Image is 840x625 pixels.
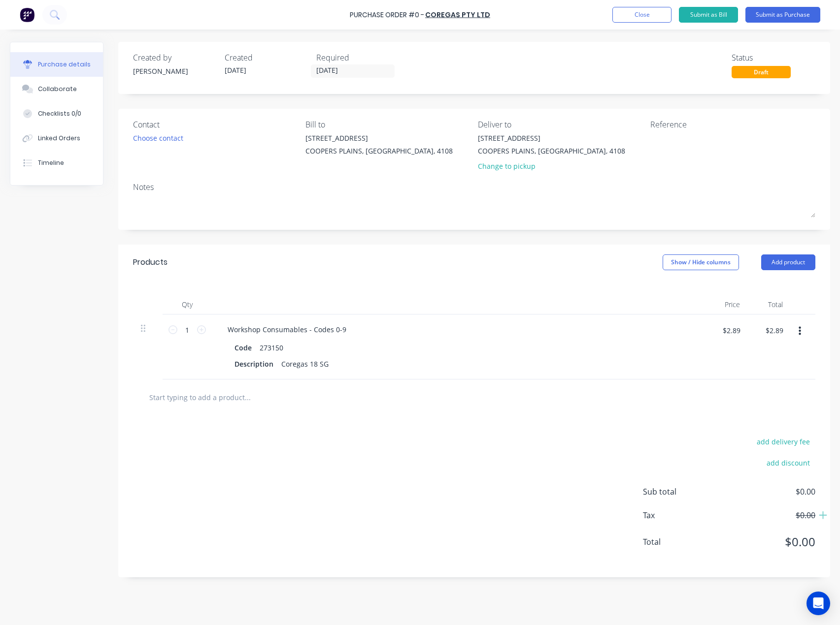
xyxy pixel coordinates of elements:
[10,77,103,101] button: Collaborate
[231,341,256,355] div: Code
[650,119,815,130] div: Reference
[717,509,815,521] span: $0.00
[38,109,81,118] div: Checklists 0/0
[10,101,103,126] button: Checklists 0/0
[806,592,830,615] div: Open Intercom Messenger
[643,486,717,498] span: Sub total
[478,119,643,130] div: Deliver to
[133,181,815,193] div: Notes
[38,85,77,94] div: Collaborate
[133,133,183,143] div: Choose contact
[612,7,672,23] button: Close
[231,357,277,371] div: Description
[149,387,346,407] input: Start typing to add a product...
[717,486,815,498] span: $0.00
[717,533,815,551] span: $0.00
[220,322,354,337] div: Workshop Consumables - Codes 0-9
[478,161,625,171] div: Change to pickup
[643,509,717,521] span: Tax
[133,52,217,63] div: Created by
[316,52,400,63] div: Required
[10,52,103,77] button: Purchase details
[133,66,217,76] div: [PERSON_NAME]
[679,7,738,23] button: Submit as Bill
[761,456,815,469] button: add discount
[163,295,212,314] div: Qty
[38,60,91,69] div: Purchase details
[225,52,308,63] div: Created
[732,52,815,63] div: Status
[133,256,168,268] div: Products
[705,295,748,314] div: Price
[256,341,287,355] div: 273150
[20,7,34,22] img: Factory
[643,536,717,548] span: Total
[732,66,791,78] div: Draft
[10,151,103,175] button: Timeline
[305,146,453,156] div: COOPERS PLAINS, [GEOGRAPHIC_DATA], 4108
[663,254,739,270] button: Show / Hide columns
[10,126,103,151] button: Linked Orders
[133,119,298,130] div: Contact
[761,254,815,270] button: Add product
[277,357,333,371] div: Coregas 18 SG
[38,134,80,143] div: Linked Orders
[478,146,625,156] div: COOPERS PLAINS, [GEOGRAPHIC_DATA], 4108
[350,10,424,20] div: Purchase Order #0 -
[478,133,625,143] div: [STREET_ADDRESS]
[745,7,820,23] button: Submit as Purchase
[751,435,815,448] button: add delivery fee
[305,133,453,143] div: [STREET_ADDRESS]
[38,158,64,167] div: Timeline
[425,10,490,20] a: Coregas Pty Ltd
[748,295,791,314] div: Total
[305,119,470,130] div: Bill to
